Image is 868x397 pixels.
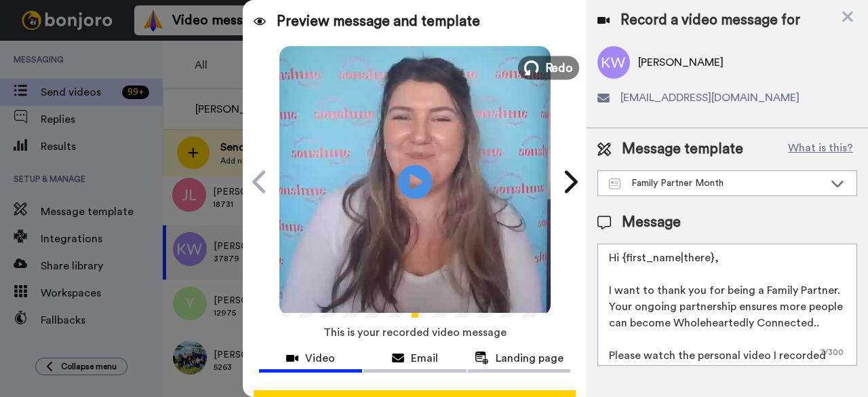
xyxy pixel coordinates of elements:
textarea: Hi {first_name|there}, I want to thank you for being a Family Partner. Your ongoing partnership e... [597,244,857,366]
span: Message template [622,139,743,159]
span: Email [411,350,438,366]
span: Landing page [496,350,564,366]
span: [EMAIL_ADDRESS][DOMAIN_NAME] [620,90,800,106]
div: Family Partner Month [609,176,824,190]
span: Video [305,350,335,366]
span: This is your recorded video message [323,318,507,347]
img: Message-temps.svg [609,178,620,189]
button: What is this? [784,139,857,159]
span: Message [622,212,681,233]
